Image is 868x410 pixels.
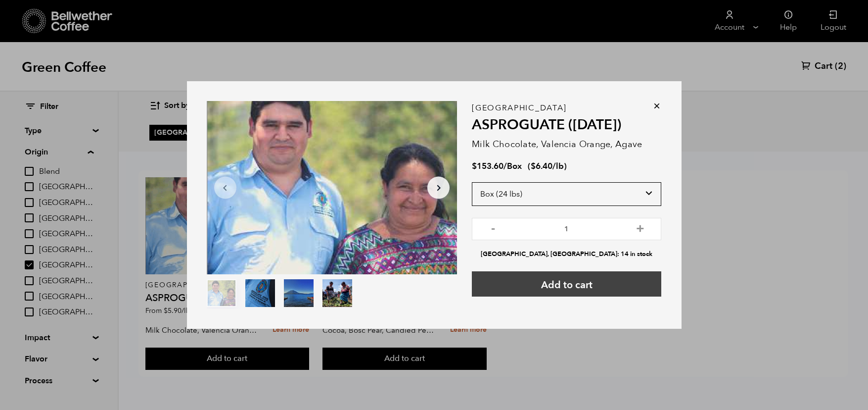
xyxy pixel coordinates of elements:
[472,117,661,134] h2: ASPROGUATE ([DATE])
[472,160,477,172] span: $
[472,160,503,172] bdi: 153.60
[507,160,522,172] span: Box
[472,250,661,259] li: [GEOGRAPHIC_DATA], [GEOGRAPHIC_DATA]: 14 in stock
[552,160,564,172] span: /lb
[472,138,661,151] p: Milk Chocolate, Valencia Orange, Agave
[531,160,536,172] span: $
[487,223,499,233] button: -
[634,223,646,233] button: +
[503,160,507,172] span: /
[472,271,661,297] button: Add to cart
[528,160,567,172] span: ( )
[531,160,552,172] bdi: 6.40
